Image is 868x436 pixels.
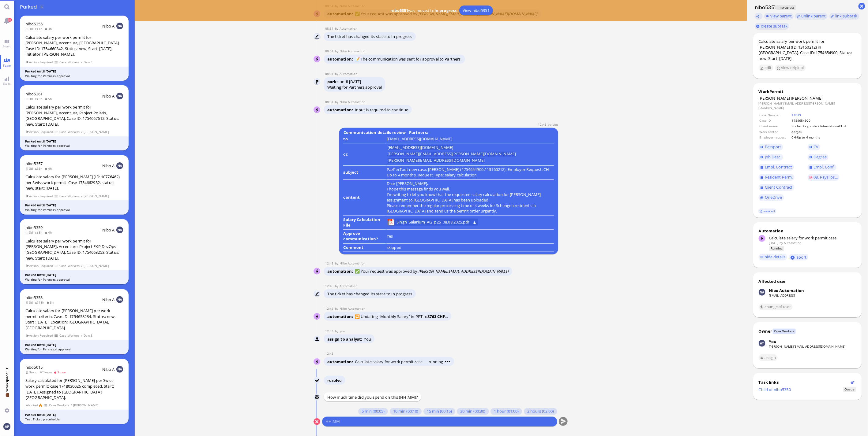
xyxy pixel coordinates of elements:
span: automation@nibo.ai [340,49,365,53]
img: Automation [314,33,321,40]
span: 3mon [54,370,68,374]
div: WorkPermit [759,89,856,94]
div: Parked until [DATE] [25,203,123,208]
a: [EMAIL_ADDRESS] [769,293,795,297]
span: park [327,79,340,84]
button: change af user [759,304,793,310]
span: 3d [25,166,35,171]
div: Task links [759,379,849,385]
td: Employer request [759,135,791,140]
img: NA [116,227,123,233]
span: resolve [327,378,342,383]
span: [PERSON_NAME] [84,194,109,199]
img: NA [116,23,123,29]
a: view all [758,209,776,214]
dd: [PERSON_NAME][EMAIL_ADDRESS][PERSON_NAME][DOMAIN_NAME] [759,101,856,110]
span: 3h [44,27,54,31]
span: Input is required to continue [355,107,408,113]
span: CV [814,144,819,150]
span: until [340,79,348,84]
span: 5h [44,97,54,101]
button: create subtask [755,23,789,30]
span: automation@bluelakelegal.com [784,241,802,245]
a: Degree [808,154,829,161]
span: Action Required [26,129,53,135]
span: by [335,72,340,76]
span: anand.pazhenkottil@bluelakelegal.com [340,329,345,333]
span: Stats [2,81,12,86]
img: Nibo [314,394,320,401]
span: / [70,403,72,408]
img: You [314,336,321,343]
td: Approve communication? [343,230,385,244]
input: HH:MM [325,419,554,425]
span: 12:45 [325,351,335,356]
span: anand.pazhenkottil@bluelakelegal.com [553,122,558,127]
span: Case Workers [59,60,80,65]
div: You [769,339,776,344]
img: Nibo Automation [759,289,765,296]
span: 🔁 Updating "Monthly Salary" in PPT to ... [355,314,448,319]
span: assign to analyst [327,336,364,342]
span: 3mon [25,370,39,374]
div: Parked until [DATE] [25,69,123,74]
td: Salary Calculation File [343,216,385,230]
span: ✅ Your request was approved by: [355,268,509,274]
img: Nibo Automation [314,56,321,63]
div: Parked until [DATE] [25,273,123,277]
span: by [335,100,340,104]
button: hide details [759,254,787,260]
div: Affected user [759,279,786,284]
span: nibo5015 [25,364,43,370]
button: 10 min (00:10) [390,408,422,415]
a: Empl. Conf. [808,164,836,171]
span: by [335,284,340,288]
span: 3d [25,27,35,31]
button: view original [775,65,806,71]
div: Parked until [DATE] [25,412,123,417]
span: Den E [84,60,93,65]
span: was moved to . [389,8,459,13]
p: I'm writing to let you know that the requested salary calculation for [PERSON_NAME] assignment to... [387,192,554,203]
td: Aargau [791,129,856,134]
span: Board [1,44,13,48]
span: automation [327,359,355,364]
span: Case Workers [773,329,796,334]
div: Calculate salary for [PERSON_NAME] (ID: 10776462) per Swiss work permit. Case 1754662932, status:... [25,174,123,191]
div: Salary calculated for [PERSON_NAME] per Swiss work permit; case 1748030026 completed. Start: [DAT... [25,378,123,400]
span: Case Workers [59,263,80,268]
runbook-parameter-view: PazPerTout new case: [PERSON_NAME] (1754654900 / 13160212), Employer Request: CH-Up to 4 months, ... [387,167,550,178]
li: [PERSON_NAME][EMAIL_ADDRESS][DOMAIN_NAME] [388,158,485,163]
div: Test Ticket placeholder [25,417,123,422]
span: Status [843,387,856,392]
a: OneDrive [759,194,784,201]
a: View nibo5351 [459,6,493,15]
td: Client name [759,124,791,128]
li: [EMAIL_ADDRESS][DOMAIN_NAME] [388,145,453,150]
b: Communication details review - Partners: [342,129,429,136]
span: Yes [387,233,393,239]
span: by [780,241,783,245]
h1: nibo5351 [753,4,776,11]
a: nibo5359 [25,225,43,230]
button: Copy ticket nibo5351 link to clipboard [755,13,763,20]
a: 08. Payslips... [808,174,840,181]
button: 1 hour (01:00) [490,408,522,415]
span: automation [327,268,355,274]
img: NA [116,296,123,303]
a: Resident Perm. [759,174,795,181]
span: Team [1,63,13,68]
button: 2 hours (02:00) [524,408,557,415]
span: 4h [44,230,54,235]
div: How much time did you spend on this (HH:MM)? [324,393,421,401]
span: / [81,333,83,338]
b: nibo5351 [390,8,408,13]
div: Waiting for Partners approval [25,277,123,282]
button: abort [789,254,808,260]
div: Nibo Automation [769,288,804,293]
div: Waiting for Partners approval [25,208,123,212]
a: nibo5353 [25,295,43,300]
a: Child of nibo5350 [759,387,791,392]
span: Aborted [26,403,38,408]
img: Nibo Automation [314,268,321,275]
